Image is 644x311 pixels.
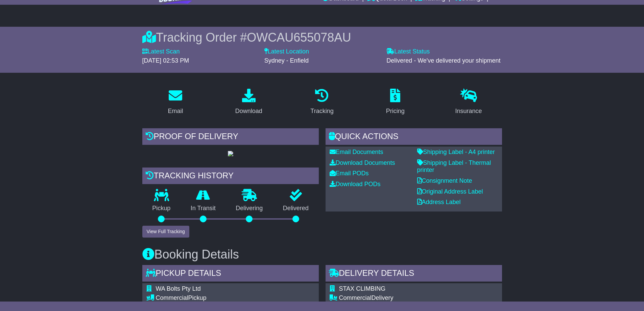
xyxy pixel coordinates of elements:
a: Address Label [417,199,461,205]
div: Insurance [455,107,482,116]
h3: Booking Details [142,248,502,261]
button: View Full Tracking [142,226,189,238]
a: Tracking [306,86,338,118]
a: Download PODs [330,181,381,187]
span: Commercial [339,294,372,301]
p: In Transit [181,205,226,212]
p: Pickup [142,205,181,212]
span: STAX CLIMBING [339,285,386,292]
div: Tracking Order # [142,30,502,45]
div: Tracking history [142,168,319,186]
span: [DATE] 02:53 PM [142,57,189,64]
div: Download [235,107,262,116]
a: Original Address Label [417,188,483,195]
span: Commercial [156,294,188,301]
img: GetPodImage [228,151,233,156]
span: Delivered - We've delivered your shipment [386,57,500,64]
a: Shipping Label - A4 printer [417,149,495,155]
a: Insurance [451,86,486,118]
div: Tracking [310,107,333,116]
div: Pickup [156,294,309,302]
span: OWCAU655078AU [247,30,351,44]
p: Delivering [226,205,273,212]
a: Download Documents [330,159,395,166]
span: Sydney - Enfield [264,57,309,64]
a: Consignment Note [417,177,472,184]
div: Quick Actions [326,128,502,147]
label: Latest Location [264,48,309,55]
a: Email [163,86,187,118]
a: Email PODs [330,170,369,177]
label: Latest Status [386,48,430,55]
span: WA Bolts Pty Ltd [156,285,201,292]
div: Pickup Details [142,265,319,283]
a: Pricing [382,86,409,118]
p: Delivered [273,205,319,212]
div: Delivery Details [326,265,502,283]
a: Email Documents [330,149,383,155]
label: Latest Scan [142,48,180,55]
div: Delivery [339,294,469,302]
div: Proof of Delivery [142,128,319,147]
div: Pricing [386,107,405,116]
div: Email [168,107,183,116]
a: Download [231,86,267,118]
a: Shipping Label - Thermal printer [417,159,491,174]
